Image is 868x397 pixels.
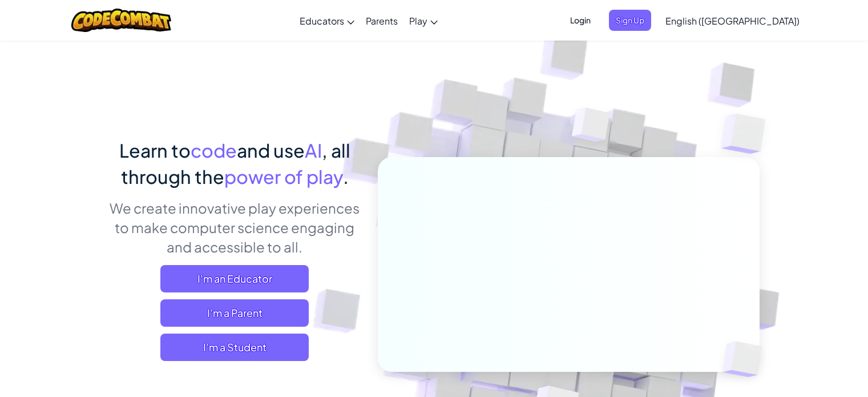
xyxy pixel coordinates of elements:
span: and use [237,139,305,162]
img: Overlap cubes [699,86,797,182]
a: I'm a Parent [160,299,309,327]
a: Play [403,5,443,36]
span: Play [409,15,427,27]
span: Learn to [119,139,191,162]
a: I'm an Educator [160,265,309,292]
button: Login [563,10,597,31]
button: I'm a Student [160,334,309,361]
a: Parents [360,5,403,36]
span: AI [305,139,322,162]
span: Educators [300,15,344,27]
img: Overlap cubes [550,85,632,170]
button: Sign Up [609,10,651,31]
span: code [191,139,237,162]
span: power of play [224,165,343,188]
img: CodeCombat logo [71,9,171,32]
a: English ([GEOGRAPHIC_DATA]) [660,5,805,36]
span: English ([GEOGRAPHIC_DATA]) [665,15,800,27]
p: We create innovative play experiences to make computer science engaging and accessible to all. [109,198,361,256]
span: . [343,165,349,188]
a: Educators [294,5,360,36]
